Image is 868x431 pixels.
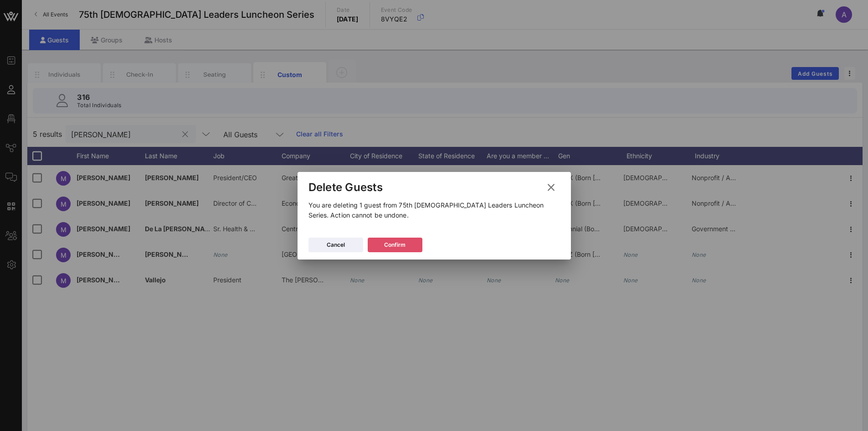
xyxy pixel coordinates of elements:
[384,240,406,249] div: Confirm
[308,181,383,194] div: Delete Guests
[327,240,345,249] div: Cancel
[308,238,363,252] button: Cancel
[368,238,422,252] button: Confirm
[308,200,560,220] p: You are deleting 1 guest from 75th [DEMOGRAPHIC_DATA] Leaders Luncheon Series. Action cannot be u...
